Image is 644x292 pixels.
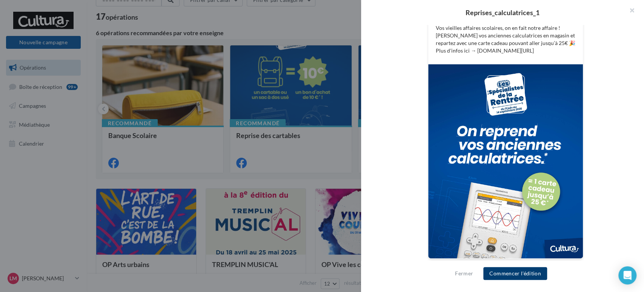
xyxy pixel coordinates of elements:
button: Fermer [452,269,476,278]
div: Open Intercom Messenger [618,266,636,284]
div: Reprises_calculatrices_1 [373,9,632,16]
p: Vos vieilles affaires scolaires, on en fait notre affaire ! [PERSON_NAME] vos anciennes calculatr... [436,24,575,54]
div: La prévisualisation est non-contractuelle [428,259,583,269]
button: Commencer l'édition [483,267,547,280]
